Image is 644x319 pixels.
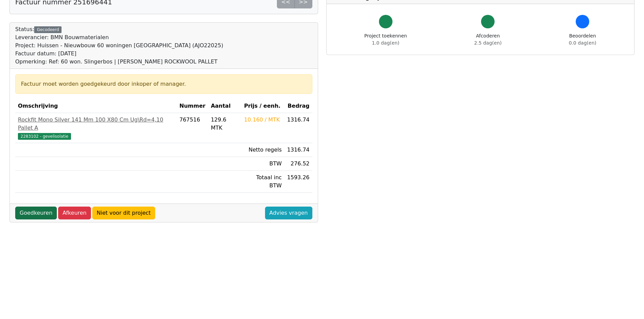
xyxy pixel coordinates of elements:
[18,116,174,140] a: Rockfit Mono Silver 141 Mm 100 X80 Cm Ug\Rd=4,10 Pallet A2283102 - gevelisolatie
[15,99,177,113] th: Omschrijving
[15,42,223,50] div: Project: Huissen - Nieuwbouw 60 woningen [GEOGRAPHIC_DATA] (AJO22025)
[474,32,502,47] div: Afcoderen
[241,157,284,171] td: BTW
[177,113,208,143] td: 767516
[58,207,91,219] a: Afkeuren
[15,207,57,219] a: Goedkeuren
[265,207,312,219] a: Advies vragen
[372,40,399,46] span: 1.0 dag(en)
[241,171,284,193] td: Totaal inc BTW
[18,116,174,132] div: Rockfit Mono Silver 141 Mm 100 X80 Cm Ug\Rd=4,10 Pallet A
[15,50,223,58] div: Factuur datum: [DATE]
[34,26,62,33] div: Gecodeerd
[21,80,307,88] div: Factuur moet worden goedgekeurd door inkoper of manager.
[364,32,407,47] div: Project toekennen
[569,40,596,46] span: 0.0 dag(en)
[474,40,502,46] span: 2.5 dag(en)
[18,133,71,140] span: 2283102 - gevelisolatie
[284,157,312,171] td: 276.52
[208,99,241,113] th: Aantal
[241,99,284,113] th: Prijs / eenh.
[244,116,282,124] div: 10.160 / MTK
[284,113,312,143] td: 1316.74
[569,32,596,47] div: Beoordelen
[177,99,208,113] th: Nummer
[284,99,312,113] th: Bedrag
[15,25,223,66] div: Status:
[15,33,223,42] div: Leverancier: BMN Bouwmaterialen
[284,171,312,193] td: 1593.26
[241,143,284,157] td: Netto regels
[92,207,155,219] a: Niet voor dit project
[15,58,223,66] div: Opmerking: Ref: 60 won. Slingerbos | [PERSON_NAME] ROCKWOOL PALLET
[284,143,312,157] td: 1316.74
[211,116,239,132] div: 129.6 MTK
